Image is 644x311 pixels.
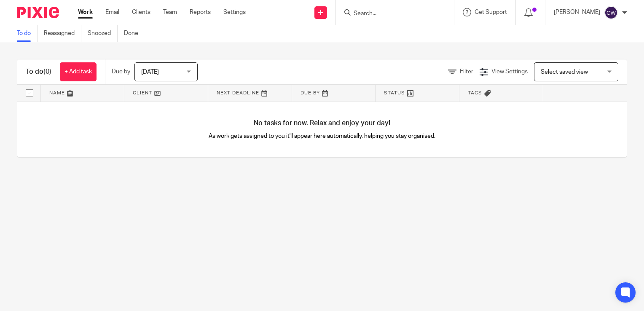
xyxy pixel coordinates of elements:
[112,67,130,76] p: Due by
[43,68,51,75] span: (0)
[124,25,145,42] a: Done
[353,10,429,18] input: Search
[44,25,81,42] a: Reassigned
[60,62,97,81] a: + Add task
[17,25,38,42] a: To do
[604,6,618,19] img: svg%3E
[163,8,177,16] a: Team
[468,91,482,95] span: Tags
[190,8,211,16] a: Reports
[88,25,118,42] a: Snoozed
[17,7,59,18] img: Pixie
[141,69,159,75] span: [DATE]
[460,69,473,75] span: Filter
[475,9,507,15] span: Get Support
[170,132,475,140] p: As work gets assigned to you it'll appear here automatically, helping you stay organised.
[17,119,627,128] h4: No tasks for now. Relax and enjoy your day!
[78,8,93,16] a: Work
[26,67,51,76] h1: To do
[223,8,246,16] a: Settings
[132,8,150,16] a: Clients
[491,69,528,75] span: View Settings
[105,8,119,16] a: Email
[541,69,588,75] span: Select saved view
[554,8,600,16] p: [PERSON_NAME]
